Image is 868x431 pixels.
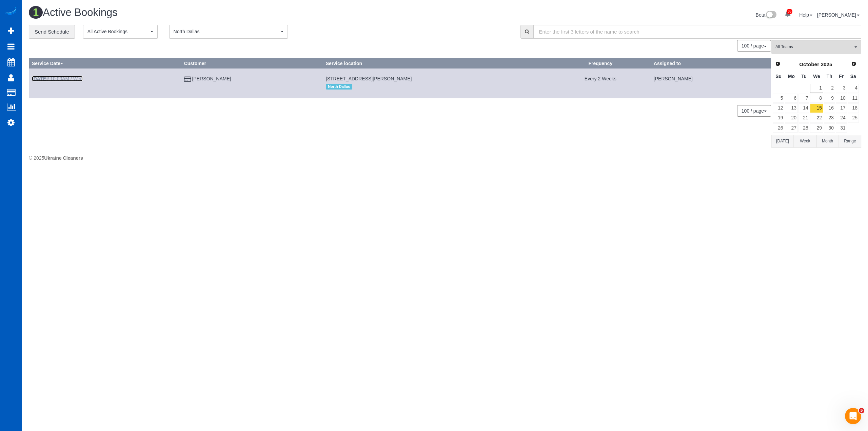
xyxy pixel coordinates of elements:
[771,135,794,148] button: [DATE]
[801,74,807,79] span: Tuesday
[771,40,861,54] button: All Teams
[773,114,784,123] a: 19
[849,59,859,69] a: Next
[816,135,839,148] button: Month
[798,103,810,113] a: 14
[775,61,781,66] span: Prev
[839,135,861,148] button: Range
[32,76,47,81] b: [DATE]
[850,74,856,79] span: Saturday
[827,74,832,79] span: Thursday
[824,94,835,103] a: 9
[836,84,847,93] a: 3
[181,68,323,98] td: Customer
[785,103,797,113] a: 13
[799,61,819,67] span: October
[773,94,784,103] a: 5
[810,94,823,103] a: 8
[651,59,771,68] th: Assigned to
[810,103,823,113] a: 15
[323,59,550,68] th: Service location
[848,94,859,103] a: 11
[810,114,823,123] a: 22
[174,28,279,35] span: North Dallas
[785,114,797,123] a: 20
[533,25,861,39] input: Enter the first 3 letters of the name to search
[550,59,651,68] th: Frequency
[821,61,832,67] span: 2025
[181,59,323,68] th: Customer
[773,103,784,113] a: 12
[848,84,859,93] a: 4
[29,7,440,18] h1: Active Bookings
[773,59,783,69] a: Prev
[824,84,835,93] a: 2
[845,408,861,424] iframe: Intercom live chat
[550,68,651,98] td: Frequency
[859,408,864,413] span: 5
[737,40,771,52] nav: Pagination navigation
[773,123,784,133] a: 26
[87,28,149,35] span: All Active Bookings
[29,25,75,39] a: Send Schedule
[192,76,231,81] a: [PERSON_NAME]
[785,123,797,133] a: 27
[44,155,83,161] strong: Ukraine Cleaners
[775,74,782,79] span: Sunday
[824,123,835,133] a: 30
[771,40,861,51] ol: All Teams
[32,76,83,81] a: [DATE]/ 10:00AM / Wed
[824,103,835,113] a: 16
[799,12,812,18] a: Help
[810,123,823,133] a: 29
[765,11,776,20] img: New interface
[323,68,550,98] td: Service location
[29,6,43,19] span: 1
[810,84,823,93] a: 1
[836,114,847,123] a: 24
[798,94,810,103] a: 7
[737,105,771,117] nav: Pagination navigation
[836,94,847,103] a: 10
[817,12,860,18] a: [PERSON_NAME]
[813,74,820,79] span: Wednesday
[326,82,547,91] div: Location
[839,74,844,79] span: Friday
[787,9,792,14] span: 35
[781,7,794,22] a: 35
[775,44,853,50] span: All Teams
[184,77,191,82] i: Credit Card Payment
[851,61,856,66] span: Next
[29,68,181,98] td: Schedule date
[29,155,861,161] div: © 2025
[836,123,847,133] a: 31
[29,59,181,68] th: Service Date
[326,76,412,81] span: [STREET_ADDRESS][PERSON_NAME]
[4,7,18,16] img: Automaid Logo
[785,94,797,103] a: 6
[824,114,835,123] a: 23
[756,12,777,18] a: Beta
[651,68,771,98] td: Assigned to
[848,103,859,113] a: 18
[798,114,810,123] a: 21
[737,105,771,117] button: 100 / page
[798,123,810,133] a: 28
[737,40,771,52] button: 100 / page
[326,84,352,89] span: North Dallas
[83,25,158,39] button: All Active Bookings
[788,74,795,79] span: Monday
[169,25,288,39] button: North Dallas
[836,103,847,113] a: 17
[794,135,816,148] button: Week
[848,114,859,123] a: 25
